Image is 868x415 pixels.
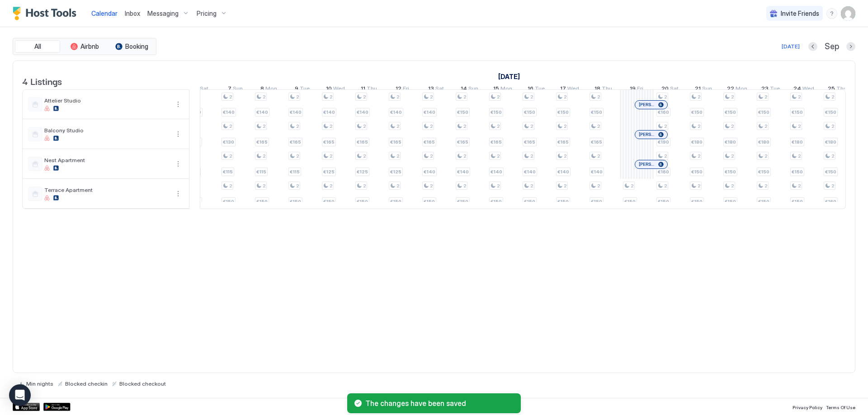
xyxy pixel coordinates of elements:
[390,199,401,205] span: €150
[256,139,268,145] span: €165
[496,70,522,83] a: September 1, 2025
[457,109,468,115] span: €150
[65,380,108,387] span: Blocked checkin
[458,83,481,96] a: September 14, 2025
[330,183,332,189] span: 2
[691,199,703,205] span: €150
[363,183,366,189] span: 2
[147,9,179,18] span: Messaging
[564,183,566,189] span: 2
[736,85,747,94] span: Mon
[463,123,466,129] span: 2
[808,42,817,51] button: Previous month
[725,199,736,205] span: €150
[567,85,579,94] span: Wed
[535,85,545,94] span: Tue
[223,139,234,145] span: €130
[828,85,835,94] span: 25
[367,85,377,94] span: Thu
[290,139,301,145] span: €165
[831,153,834,159] span: 2
[393,83,411,96] a: September 12, 2025
[44,127,169,134] span: Balcony Studio
[758,169,769,175] span: €150
[524,169,536,175] span: €140
[44,187,169,193] span: Terrace Apartment
[764,153,767,159] span: 2
[731,183,734,189] span: 2
[497,123,500,129] span: 2
[296,94,299,100] span: 2
[825,42,839,52] span: Sep
[463,94,466,100] span: 2
[323,169,335,175] span: €125
[173,159,184,169] div: menu
[119,380,166,387] span: Blocked checkout
[390,109,402,115] span: €140
[825,139,836,145] span: €180
[792,169,803,175] span: €150
[357,139,368,145] span: €165
[125,42,148,51] span: Booking
[323,139,335,145] span: €165
[564,153,566,159] span: 2
[798,123,801,129] span: 2
[125,9,140,18] a: Inbox
[658,169,669,175] span: €160
[825,109,836,115] span: €150
[558,83,581,96] a: September 17, 2025
[173,129,184,140] button: More options
[841,6,855,21] div: User profile
[664,123,667,129] span: 2
[44,97,169,104] span: Attelier Studio
[780,41,801,52] button: [DATE]
[13,7,80,20] a: Host Tools Logo
[361,85,365,94] span: 11
[497,153,500,159] span: 2
[363,94,366,100] span: 2
[557,169,569,175] span: €140
[602,85,612,94] span: Thu
[229,123,232,129] span: 2
[826,83,849,96] a: September 25, 2025
[702,85,712,94] span: Sun
[263,94,265,100] span: 2
[836,85,847,94] span: Thu
[793,85,801,94] span: 24
[693,83,714,96] a: September 21, 2025
[560,85,566,94] span: 17
[725,139,736,145] span: €180
[691,139,703,145] span: €180
[292,83,312,96] a: September 9, 2025
[758,139,769,145] span: €180
[390,139,401,145] span: €165
[461,85,467,94] span: 14
[798,153,801,159] span: 2
[698,94,700,100] span: 2
[396,183,399,189] span: 2
[831,94,834,100] span: 2
[497,183,500,189] span: 2
[727,85,734,94] span: 22
[591,199,602,205] span: €150
[109,40,154,53] button: Booking
[324,83,347,96] a: September 10, 2025
[34,42,41,51] span: All
[424,109,435,115] span: €140
[731,153,734,159] span: 2
[764,123,767,129] span: 2
[630,85,636,94] span: 19
[91,9,118,18] a: Calendar
[22,74,62,88] span: 4 Listings
[826,8,837,19] div: menu
[260,85,264,94] span: 8
[229,94,232,100] span: 2
[627,83,646,96] a: September 19, 2025
[624,199,636,205] span: €150
[592,83,614,96] a: September 18, 2025
[557,109,569,115] span: €150
[491,169,502,175] span: €140
[365,399,514,408] span: The changes have been saved
[597,183,600,189] span: 2
[597,153,600,159] span: 2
